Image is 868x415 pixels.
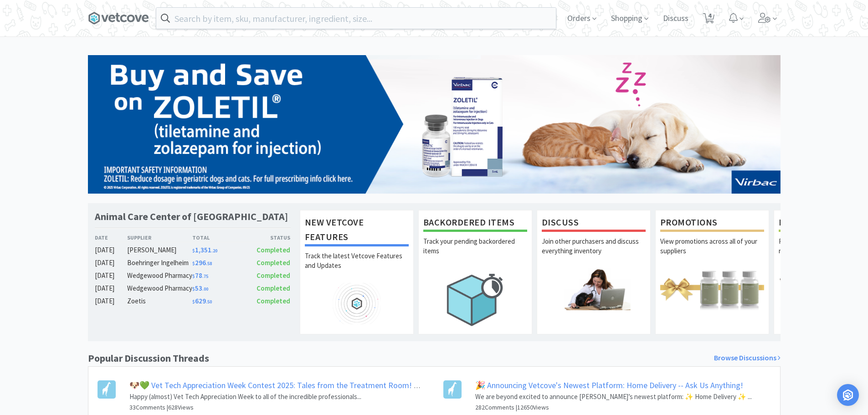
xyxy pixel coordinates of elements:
[192,286,195,292] span: $
[241,233,291,242] div: Status
[129,380,434,390] a: 🐶💚 Vet Tech Appreciation Week Contest 2025: Tales from the Treatment Room! 💚🐶
[95,283,128,294] div: [DATE]
[300,210,414,334] a: New Vetcove FeaturesTrack the latest Vetcove Features and Updates
[305,215,409,246] h1: New Vetcove Features
[475,380,743,390] a: 🎉 Announcing Vetcove's Newest Platform: Home Delivery -- Ask Us Anything!
[206,261,212,266] span: . 58
[95,257,291,268] a: [DATE]Boehringer Ingelheim$296.58Completed
[95,210,288,223] h1: Animal Care Center of [GEOGRAPHIC_DATA]
[95,283,291,294] a: [DATE]Wedgewood Pharmacy$53.00Completed
[127,233,192,242] div: Supplier
[659,15,692,23] a: Discuss
[418,210,532,334] a: Backordered ItemsTrack your pending backordered items
[257,297,290,305] span: Completed
[192,233,241,242] div: Total
[95,257,128,268] div: [DATE]
[542,236,646,268] p: Join other purchasers and discuss everything inventory
[95,233,128,242] div: Date
[660,268,764,310] img: hero_promotions.png
[192,299,195,305] span: $
[127,296,192,307] div: Zoetis
[192,258,212,267] span: 296
[423,215,527,232] h1: Backordered Items
[257,284,290,292] span: Completed
[537,210,651,334] a: DiscussJoin other purchasers and discuss everything inventory
[95,296,128,307] div: [DATE]
[95,270,291,281] a: [DATE]Wedgewood Pharmacy$78.75Completed
[714,352,781,364] a: Browse Discussions
[127,257,192,268] div: Boehringer Ingelheim
[202,286,208,292] span: . 00
[192,246,217,254] span: 1,351
[660,215,764,232] h1: Promotions
[475,402,752,412] h6: 282 Comments | 12650 Views
[129,391,425,402] p: Happy (almost) Vet Tech Appreciation Week to all of the incredible professionals...
[192,284,208,292] span: 53
[257,258,290,267] span: Completed
[95,296,291,307] a: [DATE]Zoetis$629.50Completed
[88,350,209,366] h1: Popular Discussion Threads
[192,261,195,266] span: $
[305,251,409,283] p: Track the latest Vetcove Features and Updates
[156,8,556,29] input: Search by item, sku, manufacturer, ingredient, size...
[202,273,208,279] span: . 75
[542,215,646,232] h1: Discuss
[95,270,128,281] div: [DATE]
[211,248,217,254] span: . 20
[542,268,646,310] img: hero_discuss.png
[129,402,425,412] h6: 33 Comments | 628 Views
[192,273,195,279] span: $
[192,297,212,305] span: 629
[127,245,192,256] div: [PERSON_NAME]
[257,271,290,280] span: Completed
[95,245,128,256] div: [DATE]
[305,283,409,324] img: hero_feature_roadmap.png
[655,210,769,334] a: PromotionsView promotions across all of your suppliers
[660,236,764,268] p: View promotions across all of your suppliers
[192,271,208,280] span: 78
[475,391,752,402] p: We are beyond excited to announce [PERSON_NAME]’s newest platform: ✨ Home Delivery ✨ ...
[206,299,212,305] span: . 50
[127,270,192,281] div: Wedgewood Pharmacy
[127,283,192,294] div: Wedgewood Pharmacy
[257,246,290,254] span: Completed
[423,268,527,331] img: hero_backorders.png
[837,384,859,406] div: Open Intercom Messenger
[88,55,781,194] img: 6d901e6039844b2cac373ec5d7145f8c.png
[699,15,718,24] a: 4
[192,248,195,254] span: $
[95,245,291,256] a: [DATE][PERSON_NAME]$1,351.20Completed
[423,236,527,268] p: Track your pending backordered items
